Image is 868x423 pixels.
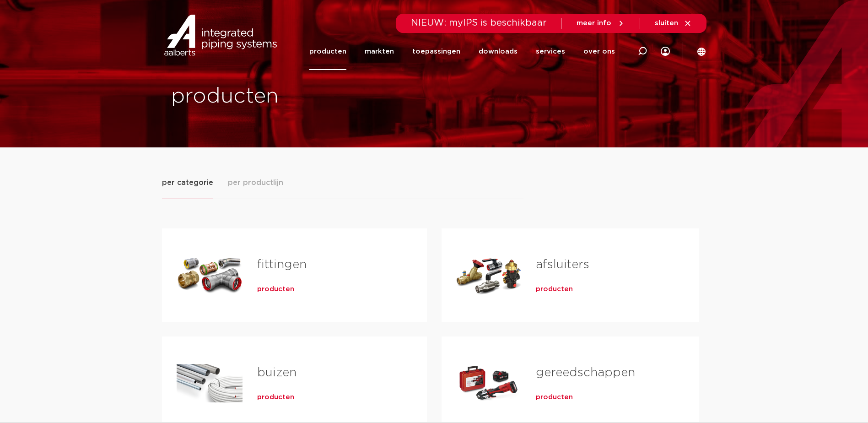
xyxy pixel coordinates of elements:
a: gereedschappen [536,367,635,379]
span: per categorie [162,177,213,188]
a: buizen [257,367,297,379]
a: sluiten [655,19,692,27]
span: NIEUW: myIPS is beschikbaar [411,18,547,27]
a: producten [257,393,294,402]
span: meer info [577,20,611,27]
a: afsluiters [536,259,589,271]
h1: producten [171,82,430,111]
nav: Menu [309,33,615,70]
a: producten [257,285,294,294]
a: services [536,33,565,70]
a: meer info [577,19,625,27]
a: producten [536,393,573,402]
span: sluiten [655,20,678,27]
a: over ons [583,33,615,70]
div: my IPS [661,33,670,70]
a: markten [365,33,394,70]
a: producten [309,33,346,70]
a: fittingen [257,259,307,271]
a: producten [536,285,573,294]
a: toepassingen [412,33,460,70]
a: downloads [479,33,518,70]
span: per productlijn [228,177,283,188]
